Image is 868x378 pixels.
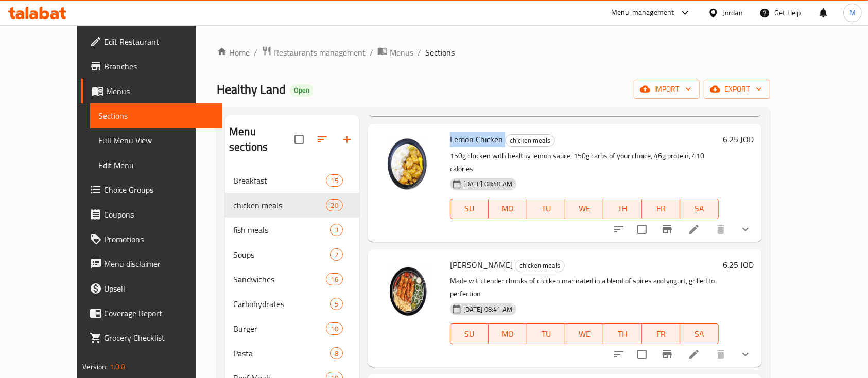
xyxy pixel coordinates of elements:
[233,199,326,211] span: chicken meals
[81,276,222,301] a: Upsell
[81,251,222,276] a: Menu disclaimer
[81,202,222,227] a: Coupons
[225,218,359,242] div: fish meals3
[450,257,513,273] span: [PERSON_NAME]
[233,322,326,335] span: Burger
[104,258,214,270] span: Menu disclaimer
[569,201,599,216] span: WE
[723,132,754,147] h6: 6.25 JOD
[335,127,359,152] button: Add section
[326,174,342,187] div: items
[326,273,342,285] div: items
[262,46,366,59] a: Restaurants management
[331,225,342,235] span: 3
[104,307,214,319] span: Coverage Report
[326,201,342,210] span: 20
[565,323,603,344] button: WE
[634,80,700,99] button: import
[98,159,214,171] span: Edit Menu
[326,324,342,334] span: 10
[505,134,555,147] div: chicken meals
[655,342,680,367] button: Branch-specific-item
[217,46,250,59] a: Home
[370,46,373,59] li: /
[631,219,653,240] span: Select to update
[326,322,342,335] div: items
[225,168,359,193] div: Breakfast15
[81,177,222,202] a: Choice Groups
[217,78,286,101] span: Healthy Land
[684,327,714,341] span: SA
[450,132,503,147] span: Lemon Chicken
[331,299,342,309] span: 5
[290,84,314,97] div: Open
[450,275,719,300] p: Made with tender chunks of chicken marinated in a blend of spices and yogurt, grilled to perfection
[104,208,214,221] span: Coupons
[233,347,330,359] span: Pasta
[90,153,222,177] a: Edit Menu
[733,217,758,242] button: show more
[390,46,413,59] span: Menus
[425,46,455,59] span: Sections
[603,323,641,344] button: TH
[104,332,214,344] span: Grocery Checklist
[455,327,484,341] span: SU
[90,128,222,153] a: Full Menu View
[688,348,700,361] a: Edit menu item
[688,223,700,236] a: Edit menu item
[680,199,718,219] button: SA
[225,316,359,341] div: Burger10
[233,224,330,236] span: fish meals
[489,323,527,344] button: MO
[81,29,222,54] a: Edit Restaurant
[104,184,214,196] span: Choice Groups
[326,275,342,284] span: 16
[607,327,637,341] span: TH
[655,217,680,242] button: Branch-specific-item
[225,193,359,218] div: chicken meals20
[106,85,214,97] span: Menus
[233,298,330,310] span: Carbohydrates
[712,83,762,96] span: export
[642,323,680,344] button: FR
[606,217,631,242] button: sort-choices
[739,223,752,236] svg: Show Choices
[90,103,222,128] a: Sections
[642,83,691,96] span: import
[225,267,359,292] div: Sandwiches16
[377,46,413,59] a: Menus
[82,360,108,373] span: Version:
[376,258,442,323] img: Shish Tawook
[330,347,343,359] div: items
[611,7,674,19] div: Menu-management
[225,242,359,267] div: Soups2
[310,127,335,152] span: Sort sections
[459,304,516,314] span: [DATE] 08:41 AM
[708,217,733,242] button: delete
[110,360,126,373] span: 1.0.0
[331,349,342,358] span: 8
[527,199,565,219] button: TU
[680,323,718,344] button: SA
[527,323,565,344] button: TU
[493,201,523,216] span: MO
[606,342,631,367] button: sort-choices
[98,110,214,122] span: Sections
[81,54,222,79] a: Branches
[733,342,758,367] button: show more
[684,201,714,216] span: SA
[81,79,222,103] a: Menus
[104,282,214,295] span: Upsell
[229,124,294,155] h2: Menu sections
[81,301,222,326] a: Coverage Report
[455,201,484,216] span: SU
[631,344,653,365] span: Select to update
[646,327,676,341] span: FR
[739,348,752,361] svg: Show Choices
[459,179,516,189] span: [DATE] 08:40 AM
[642,199,680,219] button: FR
